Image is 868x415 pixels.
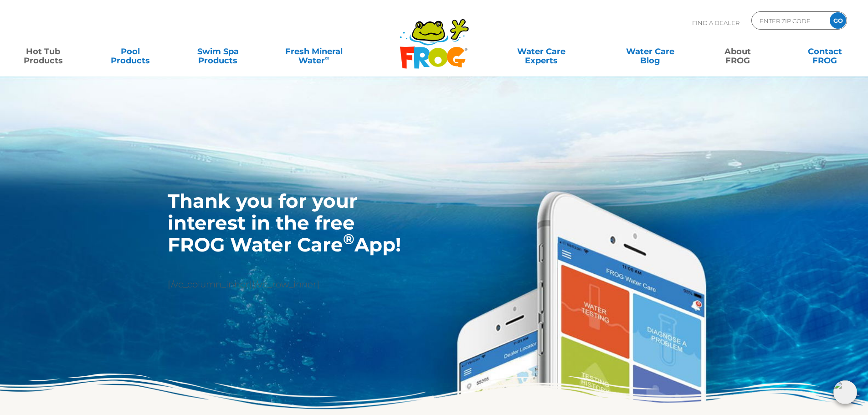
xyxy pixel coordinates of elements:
[486,42,596,61] a: Water CareExperts
[704,42,771,61] a: AboutFROG
[759,14,820,27] input: Zip Code Form
[692,11,740,34] p: Find A Dealer
[184,42,252,61] a: Swim SpaProducts
[168,190,406,256] h1: Thank you for your interest in the free FROG Water Care App!
[271,42,356,61] a: Fresh MineralWater∞
[9,42,77,61] a: Hot TubProducts
[616,42,684,61] a: Water CareBlog
[791,42,859,61] a: ContactFROG
[97,42,164,61] a: PoolProducts
[343,231,354,248] sup: ®
[168,190,406,292] div: [/vc_column_inner][/vc_row_inner]
[833,380,857,404] img: openIcon
[830,12,846,29] input: GO
[325,54,329,61] sup: ∞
